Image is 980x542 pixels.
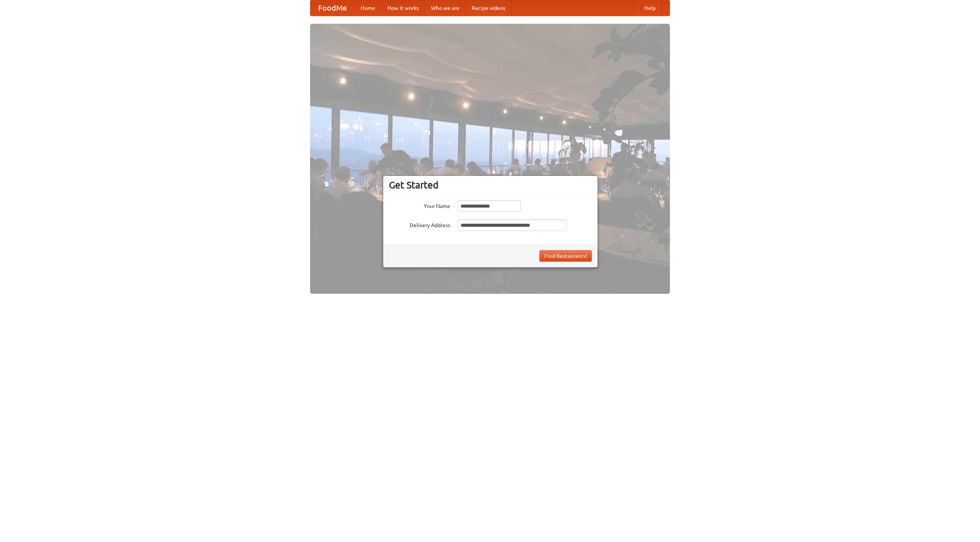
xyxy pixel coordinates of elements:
label: Delivery Address [389,219,450,229]
a: Help [638,0,662,16]
a: How it works [381,0,425,16]
a: FoodMe [310,0,354,16]
h3: Get Started [389,179,592,191]
a: Home [354,0,381,16]
button: Find Restaurants! [539,250,592,262]
a: Recipe videos [465,0,511,16]
a: Who we are [425,0,465,16]
label: Your Name [389,200,450,210]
